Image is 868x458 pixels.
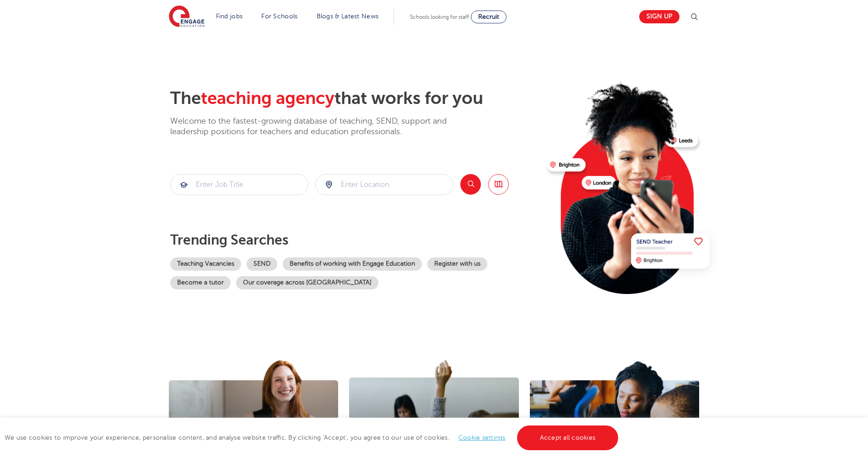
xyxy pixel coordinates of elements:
[283,257,422,271] a: Benefits of working with Engage Education
[201,88,334,108] span: teaching agency
[460,174,481,195] button: Search
[170,276,231,289] a: Become a tutor
[170,116,472,137] p: Welcome to the fastest-growing database of teaching, SEND, support and leadership positions for t...
[247,257,277,271] a: SEND
[261,13,297,20] a: For Schools
[410,14,469,20] span: Schools looking for staff
[517,425,619,450] a: Accept all cookies
[171,174,308,195] input: Submit
[169,5,205,28] img: Engage Education
[316,174,453,195] input: Submit
[471,11,507,23] a: Recruit
[639,10,679,23] a: Sign up
[427,257,487,271] a: Register with us
[170,88,539,109] h2: The that works for you
[216,13,243,20] a: Find jobs
[170,257,241,271] a: Teaching Vacancies
[170,232,539,248] p: Trending searches
[317,13,379,20] a: Blogs & Latest News
[478,13,499,20] span: Recruit
[236,276,378,289] a: Our coverage across [GEOGRAPHIC_DATA]
[315,174,453,195] div: Submit
[170,174,308,195] div: Submit
[458,434,506,441] a: Cookie settings
[5,434,620,441] span: We use cookies to improve your experience, personalise content, and analyse website traffic. By c...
